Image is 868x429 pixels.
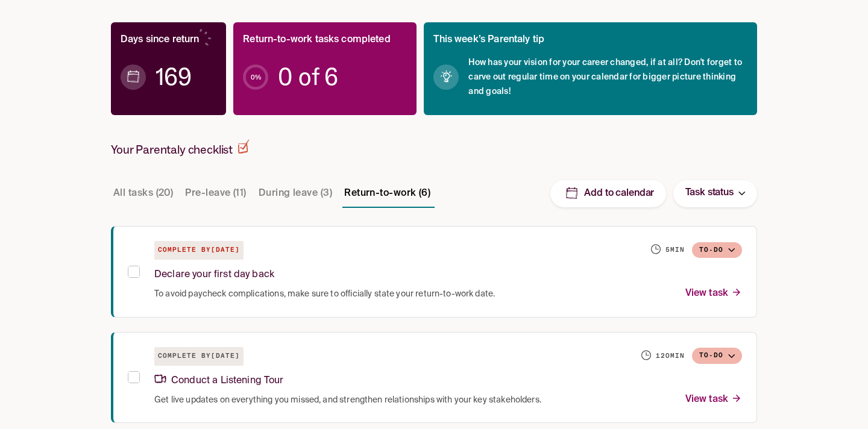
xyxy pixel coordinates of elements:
[584,187,654,200] p: Add to calendar
[154,347,244,366] h6: Complete by [DATE]
[433,32,544,48] p: This week’s Parentaly tip
[154,373,284,389] p: Conduct a Listening Tour
[656,351,685,361] h6: 120 min
[111,139,250,157] h2: Your Parentaly checklist
[692,242,742,258] button: To-do
[154,394,541,406] span: Get live updates on everything you missed, and strengthen relationships with your key stakeholders.
[111,179,175,208] button: All tasks (20)
[121,32,200,48] p: Days since return
[342,179,433,208] button: Return-to-work (6)
[111,179,435,208] div: Task stage tabs
[278,71,338,83] span: 0 of 6
[665,245,685,255] h6: 5 min
[243,32,391,48] p: Return-to-work tasks completed
[256,179,335,208] button: During leave (3)
[183,179,248,208] button: Pre-leave (11)
[685,185,734,201] p: Task status
[550,180,666,207] button: Add to calendar
[154,241,244,260] h6: Complete by [DATE]
[154,288,495,300] span: To avoid paycheck complications, make sure to officially state your return-to-work date.
[154,267,274,283] p: Declare your first day back
[156,71,192,83] span: 169
[673,180,757,207] button: Task status
[692,348,742,364] button: To-do
[468,55,747,99] span: How has your vision for your career changed, if at all? Don't forget to carve out regular time on...
[685,286,742,302] p: View task
[685,392,742,408] p: View task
